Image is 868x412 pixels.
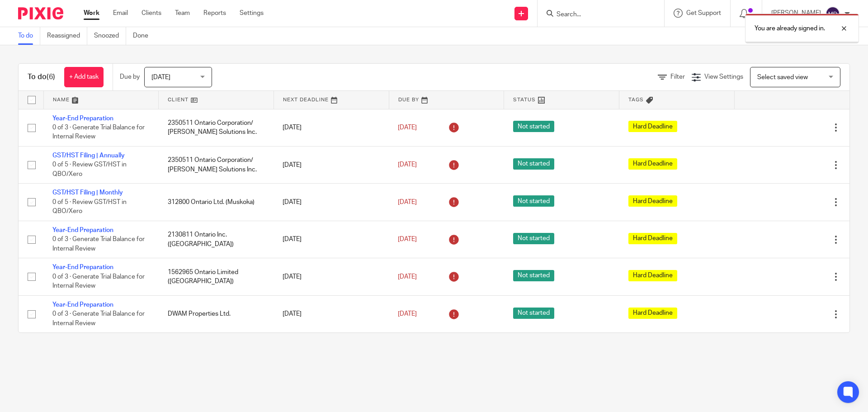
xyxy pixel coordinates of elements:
[628,121,677,132] span: Hard Deadline
[274,258,389,295] td: [DATE]
[513,270,554,281] span: Not started
[18,7,63,19] img: Pixie
[84,9,99,18] a: Work
[628,233,677,244] span: Hard Deadline
[52,227,113,233] a: Year-End Preparation
[94,27,126,45] a: Snoozed
[398,236,417,242] span: [DATE]
[159,295,274,332] td: DWAM Properties Ltd.
[175,9,190,18] a: Team
[159,109,274,146] td: 2350511 Ontario Corporation/ [PERSON_NAME] Solutions Inc.
[704,74,743,80] span: View Settings
[52,302,113,308] a: Year-End Preparation
[240,9,264,18] a: Settings
[274,146,389,183] td: [DATE]
[47,27,87,45] a: Reassigned
[52,274,145,289] span: 0 of 3 · Generate Trial Balance for Internal Review
[159,258,274,295] td: 1562965 Ontario Limited ([GEOGRAPHIC_DATA])
[133,27,155,45] a: Done
[64,67,104,87] a: + Add task
[826,6,840,21] img: svg%3E
[757,74,808,81] span: Select saved view
[513,195,554,207] span: Not started
[274,184,389,221] td: [DATE]
[274,109,389,146] td: [DATE]
[47,73,55,81] span: (6)
[398,199,417,205] span: [DATE]
[28,72,55,82] h1: To do
[513,233,554,244] span: Not started
[398,311,417,317] span: [DATE]
[159,184,274,221] td: 312800 Ontario Ltd. (Muskoka)
[52,311,145,327] span: 0 of 3 · Generate Trial Balance for Internal Review
[142,9,161,18] a: Clients
[159,221,274,258] td: 2130811 Ontario Inc. ([GEOGRAPHIC_DATA])
[398,162,417,168] span: [DATE]
[120,72,140,81] p: Due by
[628,308,677,319] span: Hard Deadline
[628,158,677,170] span: Hard Deadline
[398,274,417,280] span: [DATE]
[274,295,389,332] td: [DATE]
[628,195,677,207] span: Hard Deadline
[628,97,644,102] span: Tags
[52,124,145,140] span: 0 of 3 · Generate Trial Balance for Internal Review
[52,162,127,178] span: 0 of 5 · Review GST/HST in QBO/Xero
[513,158,554,170] span: Not started
[52,264,113,270] a: Year-End Preparation
[755,24,825,33] p: You are already signed in.
[513,308,554,319] span: Not started
[52,199,127,215] span: 0 of 5 · Review GST/HST in QBO/Xero
[52,189,123,196] a: GST/HST Filing | Monthly
[274,221,389,258] td: [DATE]
[151,74,170,81] span: [DATE]
[670,74,685,80] span: Filter
[159,146,274,183] td: 2350511 Ontario Corporation/ [PERSON_NAME] Solutions Inc.
[203,9,226,18] a: Reports
[113,9,128,18] a: Email
[628,270,677,281] span: Hard Deadline
[513,121,554,132] span: Not started
[52,152,125,159] a: GST/HST Filing | Annually
[52,115,113,122] a: Year-End Preparation
[398,124,417,131] span: [DATE]
[18,27,40,45] a: To do
[52,236,145,252] span: 0 of 3 · Generate Trial Balance for Internal Review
